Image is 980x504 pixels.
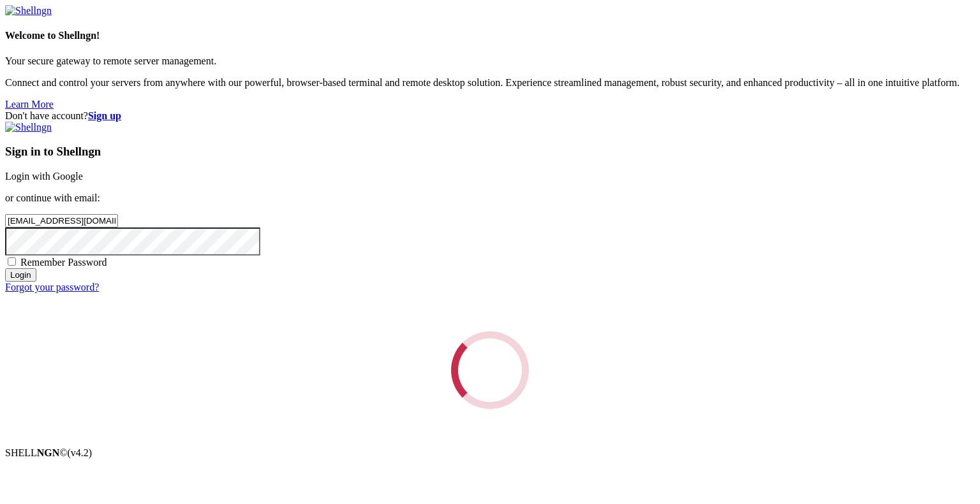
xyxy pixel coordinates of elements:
div: Loading... [437,317,544,424]
p: Connect and control your servers from anywhere with our powerful, browser-based terminal and remo... [5,77,975,89]
span: Remember Password [20,257,107,268]
input: Login [5,268,36,282]
span: 4.2.0 [68,447,93,458]
input: Remember Password [8,257,16,266]
h4: Welcome to Shellngn! [5,30,975,41]
a: Forgot your password? [5,282,99,292]
div: Don't have account? [5,110,975,122]
p: Your secure gateway to remote server management. [5,55,975,67]
a: Sign up [88,110,121,121]
img: Shellngn [5,5,52,17]
img: Shellngn [5,122,52,133]
span: SHELL © [5,447,92,458]
a: Login with Google [5,171,83,182]
b: NGN [37,447,60,458]
input: Email address [5,214,118,227]
h3: Sign in to Shellngn [5,145,975,159]
a: Learn More [5,99,54,110]
p: or continue with email: [5,192,975,204]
